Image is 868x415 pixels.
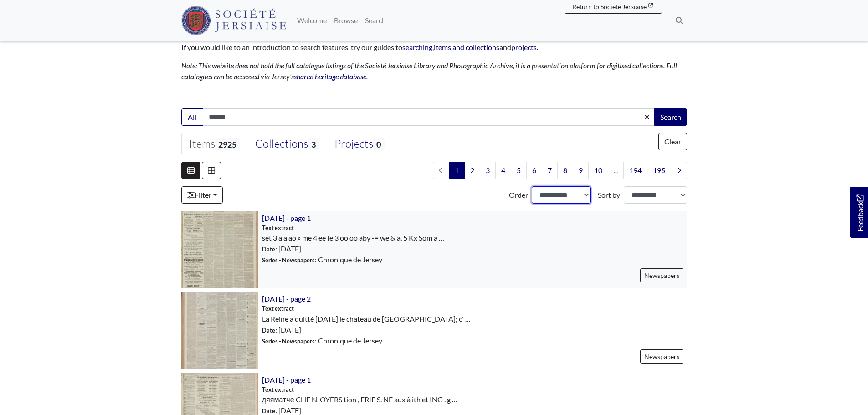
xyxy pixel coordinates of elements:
[255,137,319,151] div: Collections
[402,43,432,51] a: searching
[572,3,647,10] span: Return to Société Jersiaise
[262,385,294,394] span: Text extract
[671,162,687,179] a: Next page
[623,162,647,179] a: Goto page 194
[373,138,384,150] span: 0
[262,304,294,313] span: Text extract
[640,268,683,282] a: Newspapers
[203,108,655,126] input: Enter one or more search terms...
[262,214,311,222] a: [DATE] - page 1
[215,138,240,150] span: 2925
[573,162,589,179] a: Goto page 9
[330,11,361,30] a: Browse
[654,108,687,126] button: Search
[557,162,573,179] a: Goto page 8
[181,4,287,37] a: Société Jersiaise logo
[262,394,457,405] span: дяяматче CHE N. OYERS tion , ERIE S. NE aux à ith et ING . g …
[181,211,258,288] img: 20th April 1895 - page 1
[262,313,471,324] span: La Reine a quitté [DATE] le chateau de [GEOGRAPHIC_DATA]; c' …
[511,162,527,179] a: Goto page 5
[526,162,542,179] a: Goto page 6
[181,292,258,369] img: 21st December 1889 - page 2
[262,246,275,253] span: Date
[262,224,294,232] span: Text extract
[509,190,528,200] label: Order
[262,375,311,384] a: [DATE] - page 1
[189,137,240,151] div: Items
[262,254,382,265] span: : Chronique de Jersey
[588,162,608,179] a: Goto page 10
[850,187,868,238] a: Would you like to provide feedback?
[308,138,319,150] span: 3
[262,407,275,415] span: Date
[262,243,301,254] span: : [DATE]
[854,194,865,231] span: Feedback
[262,327,275,334] span: Date
[495,162,511,179] a: Goto page 4
[433,162,449,179] li: Previous page
[464,162,480,179] a: Goto page 2
[647,162,671,179] a: Goto page 195
[262,338,315,345] span: Series - Newspapers
[542,162,558,179] a: Goto page 7
[262,256,315,264] span: Series - Newspapers
[181,108,203,126] button: All
[262,335,382,346] span: : Chronique de Jersey
[598,190,620,200] label: Sort by
[429,162,687,179] nav: pagination
[293,11,330,30] a: Welcome
[181,61,677,81] em: Note: This website does not hold the full catalogue listings of the Société Jersiaise Library and...
[361,11,390,30] a: Search
[334,137,384,151] div: Projects
[658,133,687,150] button: Clear
[181,42,687,53] p: If you would like to an introduction to search features, try our guides to , and .
[511,43,537,51] a: projects
[449,162,465,179] span: Goto page 1
[262,324,301,335] span: : [DATE]
[262,294,311,303] a: [DATE] - page 2
[640,349,683,364] a: Newspapers
[262,232,444,243] span: set 3 a a ao » me 4 ee fe 3 oo oo aby -= we & a, 5 Kx Som a …
[434,43,499,51] a: items and collections
[181,6,287,35] img: Société Jersiaise
[181,186,223,204] a: Filter
[294,72,366,81] a: shared heritage database
[480,162,496,179] a: Goto page 3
